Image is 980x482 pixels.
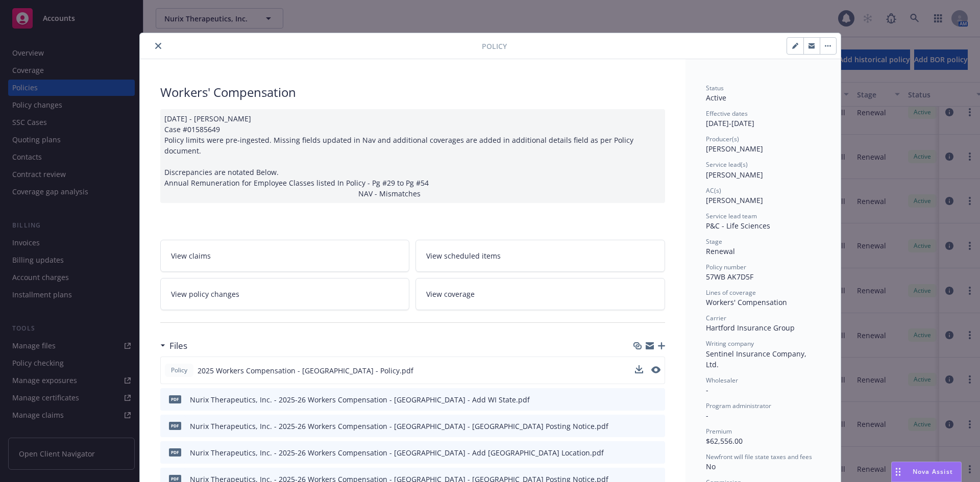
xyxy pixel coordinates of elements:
[635,447,644,458] button: download file
[160,84,665,101] div: Workers' Compensation
[706,349,808,369] span: Sentinel Insurance Company, Ltd.
[651,366,660,373] button: preview file
[706,84,724,92] span: Status
[706,93,726,103] span: Active
[706,221,770,231] span: P&C - Life Sciences
[706,385,708,395] span: -
[706,411,708,420] span: -
[891,462,962,482] button: Nova Assist
[706,339,754,348] span: Writing company
[190,421,608,432] div: Nurix Therapeutics, Inc. - 2025-26 Workers Compensation - [GEOGRAPHIC_DATA] - [GEOGRAPHIC_DATA] P...
[169,422,181,429] span: pdf
[635,365,643,376] button: download file
[706,237,722,246] span: Stage
[892,462,904,481] div: Drag to move
[190,447,604,458] div: Nurix Therapeutics, Inc. - 2025-26 Workers Compensation - [GEOGRAPHIC_DATA] - Add [GEOGRAPHIC_DAT...
[706,170,763,180] span: [PERSON_NAME]
[160,240,410,272] a: View claims
[706,212,757,220] span: Service lead team
[426,250,501,261] span: View scheduled items
[706,186,721,195] span: AC(s)
[706,427,732,436] span: Premium
[190,394,530,405] div: Nurix Therapeutics, Inc. - 2025-26 Workers Compensation - [GEOGRAPHIC_DATA] - Add WI State.pdf
[415,240,665,272] a: View scheduled items
[706,109,820,129] div: [DATE] - [DATE]
[706,263,746,271] span: Policy number
[160,278,410,310] a: View policy changes
[706,160,748,169] span: Service lead(s)
[706,135,739,143] span: Producer(s)
[706,272,753,282] span: 57WB AK7D5F
[706,297,820,308] div: Workers' Compensation
[706,401,771,410] span: Program administrator
[171,250,211,261] span: View claims
[706,452,812,461] span: Newfront will file state taxes and fees
[415,278,665,310] a: View coverage
[160,339,187,352] div: Files
[152,40,164,52] button: close
[706,323,795,333] span: Hartford Insurance Group
[706,246,735,256] span: Renewal
[198,365,413,376] span: 2025 Workers Compensation - [GEOGRAPHIC_DATA] - Policy.pdf
[652,421,661,432] button: preview file
[706,376,738,385] span: Wholesaler
[706,314,726,322] span: Carrier
[160,109,665,203] div: [DATE] - [PERSON_NAME] Case #01585649 Policy limits were pre-ingested. Missing fields updated in ...
[169,448,181,456] span: pdf
[169,395,181,403] span: pdf
[635,394,644,405] button: download file
[426,289,475,299] span: View coverage
[706,462,716,471] span: No
[635,365,643,373] button: download file
[706,195,763,205] span: [PERSON_NAME]
[706,144,763,154] span: [PERSON_NAME]
[706,288,756,297] span: Lines of coverage
[169,339,187,352] h3: Files
[706,436,743,446] span: $62,556.00
[635,421,644,432] button: download file
[171,289,239,299] span: View policy changes
[913,467,953,476] span: Nova Assist
[169,366,189,375] span: Policy
[651,365,660,376] button: preview file
[652,447,661,458] button: preview file
[652,394,661,405] button: preview file
[482,41,507,52] span: Policy
[706,109,748,118] span: Effective dates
